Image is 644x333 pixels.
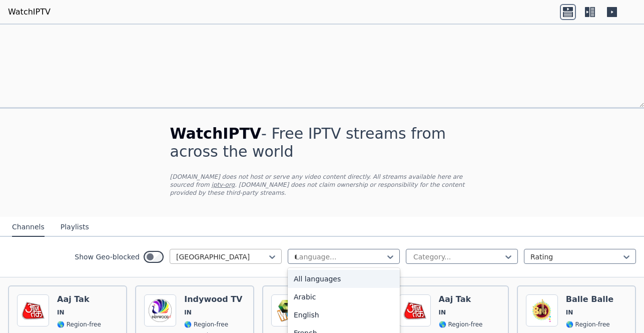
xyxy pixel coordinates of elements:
[566,308,573,316] span: IN
[439,320,483,328] span: 🌎 Region-free
[12,218,45,237] button: Channels
[439,308,446,316] span: IN
[184,294,242,304] h6: Indywood TV
[170,173,474,197] p: [DOMAIN_NAME] does not host or serve any video content directly. All streams available here are s...
[288,306,400,324] div: English
[170,125,262,142] span: WatchIPTV
[526,294,558,326] img: Balle Balle
[288,288,400,306] div: Arabic
[17,294,49,326] img: Aaj Tak
[566,294,613,304] h6: Balle Balle
[184,320,228,328] span: 🌎 Region-free
[57,320,101,328] span: 🌎 Region-free
[399,294,431,326] img: Aaj Tak
[170,125,474,161] h1: - Free IPTV streams from across the world
[271,294,303,326] img: Kairali We
[57,294,101,304] h6: Aaj Tak
[8,6,51,18] a: WatchIPTV
[75,252,140,262] label: Show Geo-blocked
[57,308,65,316] span: IN
[566,320,610,328] span: 🌎 Region-free
[184,308,192,316] span: IN
[61,218,89,237] button: Playlists
[144,294,176,326] img: Indywood TV
[288,270,400,288] div: All languages
[212,181,235,188] a: iptv-org
[439,294,483,304] h6: Aaj Tak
